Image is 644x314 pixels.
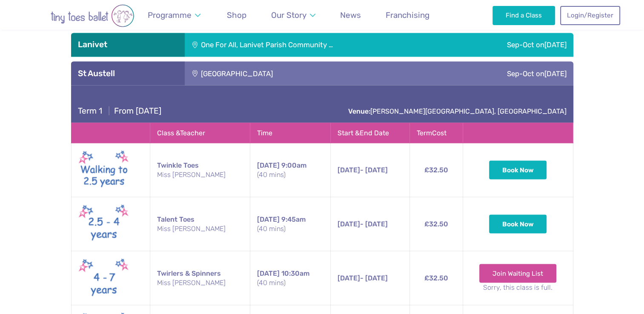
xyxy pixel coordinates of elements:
span: - [DATE] [338,220,388,228]
div: One For All, Lanivet Parish Community … [185,33,449,57]
a: Venue:[PERSON_NAME][GEOGRAPHIC_DATA], [GEOGRAPHIC_DATA] [348,107,567,115]
small: (40 mins) [257,224,323,233]
a: Our Story [267,5,319,25]
button: Book Now [489,160,547,179]
h3: Lanivet [78,40,178,50]
span: [DATE] [338,274,360,282]
img: Walking to Twinkle New (May 2025) [78,148,129,191]
button: Book Now [489,214,547,233]
th: Start & End Date [330,123,409,143]
span: News [340,10,361,20]
td: 10:30am [250,251,330,305]
span: [DATE] [544,40,567,49]
h3: St Austell [78,68,178,78]
td: £32.50 [409,197,463,251]
div: Sep-Oct on [449,33,573,57]
span: Shop [227,10,246,20]
small: (40 mins) [257,170,323,179]
strong: Venue: [348,107,370,115]
th: Class & Teacher [150,123,250,143]
td: 9:45am [250,197,330,251]
span: | [104,106,114,115]
small: Miss [PERSON_NAME] [157,224,243,233]
small: Miss [PERSON_NAME] [157,170,243,179]
small: Sorry, this class is full. [470,283,566,292]
td: Talent Toes [150,197,250,251]
th: Time [250,123,330,143]
span: Franchising [386,10,429,20]
span: [DATE] [338,220,360,228]
span: [DATE] [338,166,360,174]
span: Our Story [271,10,306,20]
td: 9:00am [250,143,330,197]
td: Twirlers & Spinners [150,251,250,305]
td: Twinkle Toes [150,143,250,197]
a: Join Waiting List [479,264,556,283]
a: Find a Class [492,6,555,25]
span: Programme [148,10,192,20]
div: Sep-Oct on [404,61,573,85]
span: Term 1 [78,106,102,115]
h4: From [DATE] [78,106,161,116]
span: [DATE] [544,69,567,77]
th: Term Cost [409,123,463,143]
img: Twirlers & Spinners New (May 2025) [78,256,129,300]
span: [DATE] [257,269,280,277]
a: Shop [223,5,251,25]
a: News [336,5,365,25]
img: Talent toes New (May 2025) [78,202,129,245]
td: £32.50 [409,251,463,305]
small: Miss [PERSON_NAME] [157,278,243,287]
span: - [DATE] [338,166,388,174]
div: [GEOGRAPHIC_DATA] [185,61,404,85]
td: £32.50 [409,143,463,197]
a: Franchising [382,5,434,25]
a: Login/Register [560,6,620,25]
span: [DATE] [257,161,280,169]
span: [DATE] [257,215,280,223]
a: Programme [144,5,205,25]
span: - [DATE] [338,274,388,282]
img: tiny toes ballet [24,4,160,27]
small: (40 mins) [257,278,323,287]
